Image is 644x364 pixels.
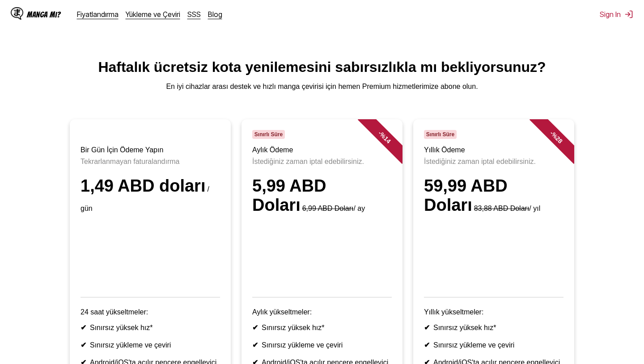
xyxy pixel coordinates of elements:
font: % [378,131,387,140]
font: ✔ [80,341,86,349]
img: IsManga Logo [11,7,23,20]
font: İstediğiniz zaman iptal edebilirsiniz. [252,158,364,165]
font: / gün [80,185,209,212]
font: ✔ [80,324,86,331]
iframe: PayPal [252,226,392,285]
font: 5,99 ABD Doları [252,176,326,214]
font: 28 [554,135,564,145]
font: Sınırlı Süre [254,131,283,138]
a: Blog [208,10,222,19]
font: Aylık yükseltmeler: [252,308,312,316]
iframe: PayPal [80,226,220,285]
font: Yıllık Ödeme [424,146,465,154]
font: Sınırsız yükleme ve çeviri [262,341,343,349]
font: Manga mı? [27,10,61,19]
font: Sınırsız yükleme ve çeviri [433,341,514,349]
font: - [549,130,555,136]
font: Bir Gün İçin Ödeme Yapın [80,146,163,154]
font: ✔ [252,341,258,349]
font: İstediğiniz zaman iptal edebilirsiniz. [424,158,536,165]
font: 1,49 ABD doları [80,176,205,195]
a: Yükleme ve Çeviri [126,10,180,19]
font: 24 saat yükseltmeler: [80,308,148,316]
font: Tekrarlanmayan faturalandırma [80,158,179,165]
font: / yıl [529,205,540,212]
font: 14 [382,135,392,145]
font: En iyi cihazlar arası destek ve hızlı manga çevirisi için hemen Premium hizmetlerimize abone olun. [166,83,478,90]
font: - [377,130,384,136]
font: 59,99 ABD Doları [424,176,508,214]
iframe: PayPal [424,226,563,285]
a: IsManga LogoManga mı? [11,7,77,21]
a: SSS [187,10,201,19]
button: Sign In [600,10,633,19]
font: Yıllık yükseltmeler: [424,308,483,316]
font: Sınırsız yükleme ve çeviri [90,341,171,349]
font: 83,88 ABD Doları [474,205,530,212]
font: Sınırsız yüksek hız* [433,324,496,331]
font: Sınırlı Süre [426,131,454,138]
font: Haftalık ücretsiz kota yenilemesini sabırsızlıkla mı bekliyorsunuz? [98,59,546,75]
font: / ay [353,205,365,212]
font: 6,99 ABD Doları [302,205,354,212]
font: ✔ [252,324,258,331]
font: % [550,131,559,140]
font: ✔ [424,341,430,349]
font: ✔ [424,324,430,331]
font: Aylık Ödeme [252,146,293,154]
a: Fiyatlandırma [77,10,119,19]
font: Sınırsız yüksek hız* [262,324,325,331]
img: Sign out [624,10,633,19]
font: Sınırsız yüksek hız* [90,324,153,331]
